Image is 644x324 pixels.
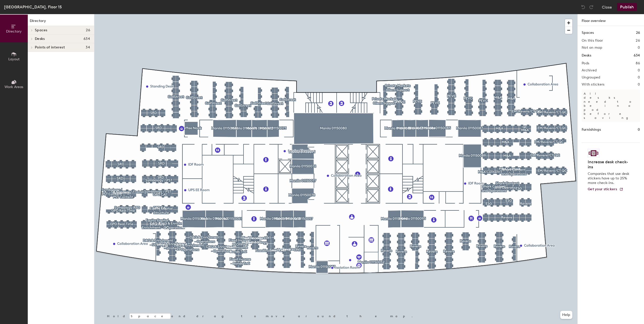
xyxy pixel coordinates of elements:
span: Get your stickers [588,187,617,191]
div: [GEOGRAPHIC_DATA], Floor 15 [4,4,62,10]
h1: Desks [582,53,591,58]
a: Get your stickers [588,187,623,192]
span: 34 [86,45,90,49]
h2: Pods [582,61,589,65]
span: 634 [84,37,90,41]
h1: 26 [636,30,640,36]
p: All desks need to be in a pod before saving [582,90,640,122]
button: Help [560,311,572,319]
h1: Floor overview [578,14,644,26]
span: 26 [86,28,90,32]
h2: Not on map [582,46,602,50]
img: Sticker logo [588,149,599,157]
h1: 0 [638,127,640,132]
p: Companies that use desk stickers have up to 25% more check-ins. [588,172,631,185]
img: Redo [589,5,594,10]
h2: 0 [638,68,640,72]
h4: Increase desk check-ins [588,159,631,170]
span: Layout [8,57,20,61]
h2: 26 [636,39,640,43]
button: Close [602,3,612,11]
h2: Archived [582,68,597,72]
h1: Directory [28,18,94,26]
h1: Spaces [582,30,594,36]
h2: On this floor [582,39,603,43]
span: Spaces [35,28,47,32]
span: Directory [6,29,22,34]
span: Points of interest [35,45,65,49]
button: Publish [617,3,637,11]
h2: With stickers [582,83,605,87]
span: Desks [35,37,45,41]
span: Work Areas [5,85,23,89]
h1: Furnishings [582,127,601,132]
h2: 0 [638,75,640,79]
img: Undo [581,5,586,10]
h1: 634 [634,53,640,58]
h2: Ungrouped [582,75,600,79]
h2: 0 [638,46,640,50]
h2: 0 [638,83,640,87]
h2: 86 [636,61,640,65]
